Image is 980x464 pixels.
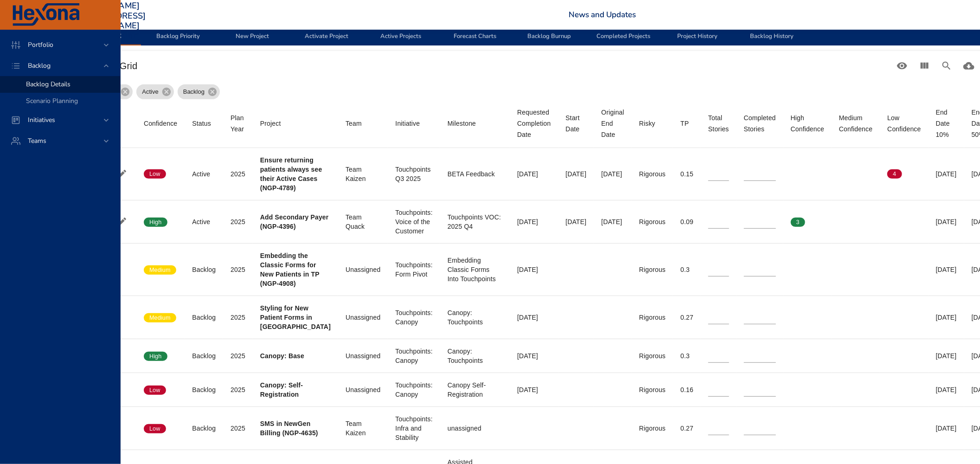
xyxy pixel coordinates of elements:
[20,61,58,70] span: Backlog
[602,217,624,226] div: [DATE]
[708,112,729,135] span: Total Stories
[346,165,380,183] div: Team Kaizen
[680,265,693,274] div: 0.3
[887,112,921,135] div: Sort
[517,265,551,274] div: [DATE]
[144,314,176,322] span: Medium
[680,118,689,129] div: TP
[20,116,63,124] span: Initiatives
[744,112,776,135] div: Completed Stories
[144,425,166,433] span: Low
[639,424,666,433] div: Rigorous
[192,169,216,179] div: Active
[936,385,957,394] div: [DATE]
[144,118,177,129] div: Confidence
[639,265,666,274] div: Rigorous
[260,304,331,330] b: Styling for New Patient Forms in [GEOGRAPHIC_DATA]
[192,118,216,129] span: Status
[231,217,245,226] div: 2025
[839,112,872,135] div: Medium Confidence
[20,136,54,145] span: Teams
[260,118,281,129] div: Sort
[11,3,81,26] img: Hexona
[231,424,245,433] div: 2025
[260,118,331,129] span: Project
[448,380,502,399] div: Canopy Self-Registration
[680,118,689,129] div: Sort
[639,118,655,129] div: Sort
[346,351,380,361] div: Unassigned
[231,385,245,394] div: 2025
[26,80,70,89] span: Backlog Details
[396,308,433,327] div: Touchpoints: Canopy
[517,107,551,140] div: Requested Completion Date
[887,170,902,178] span: 4
[346,313,380,322] div: Unassigned
[83,58,891,73] h6: Backlog Grid
[144,118,177,129] div: Sort
[396,380,433,399] div: Touchpoints: Canopy
[680,118,693,129] span: TP
[566,112,587,135] div: Start Date
[178,84,220,99] div: Backlog
[144,218,167,226] span: High
[346,213,380,231] div: Team Quack
[231,351,245,361] div: 2025
[708,112,729,135] div: Sort
[517,313,551,322] div: [DATE]
[231,112,245,135] div: Sort
[396,208,433,236] div: Touchpoints: Voice of the Customer
[887,218,902,226] span: 0
[260,156,322,192] b: Ensure returning patients always see their Active Cases (NGP-4789)
[346,118,362,129] div: Sort
[936,107,957,140] div: End Date 10%
[192,313,216,322] div: Backlog
[231,112,245,135] span: Plan Year
[396,118,420,129] div: Initiative
[231,313,245,322] div: 2025
[791,112,824,135] div: High Confidence
[448,118,476,129] div: Sort
[396,260,433,279] div: Touchpoints: Form Pivot
[602,107,624,140] span: Original End Date
[639,385,666,394] div: Rigorous
[396,347,433,365] div: Touchpoints: Canopy
[517,107,551,140] div: Sort
[935,55,958,77] button: Search
[192,118,211,129] div: Status
[260,352,304,360] b: Canopy: Base
[20,40,61,49] span: Portfolio
[192,351,216,361] div: Backlog
[192,424,216,433] div: Backlog
[639,118,655,129] div: Risky
[936,313,957,322] div: [DATE]
[566,169,587,179] div: [DATE]
[839,112,872,135] div: Sort
[517,217,551,226] div: [DATE]
[891,55,913,77] button: Standard Views
[936,217,957,226] div: [DATE]
[680,424,693,433] div: 0.27
[602,169,624,179] div: [DATE]
[517,351,551,361] div: [DATE]
[517,169,551,179] div: [DATE]
[346,118,362,129] div: Team
[144,352,167,361] span: High
[958,55,980,77] button: Download CSV
[346,118,380,129] span: Team
[566,112,587,135] div: Sort
[680,385,693,394] div: 0.16
[115,167,129,181] button: Edit Project Details
[913,55,935,77] button: View Columns
[396,165,433,183] div: Touchpoints Q3 2025
[144,266,176,274] span: Medium
[192,265,216,274] div: Backlog
[517,385,551,394] div: [DATE]
[260,252,320,287] b: Embedding the Classic Forms for New Patients in TP (NGP-4908)
[448,424,502,433] div: unassigned
[448,118,476,129] div: Milestone
[192,217,216,226] div: Active
[231,169,245,179] div: 2025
